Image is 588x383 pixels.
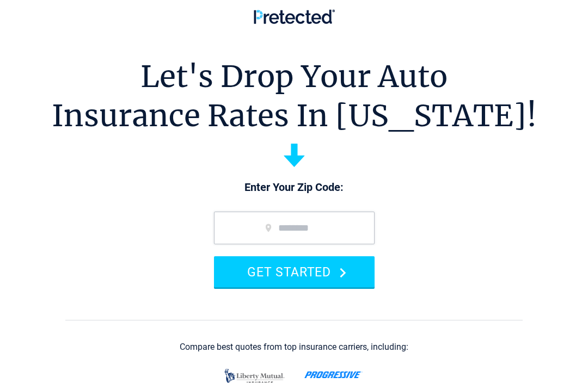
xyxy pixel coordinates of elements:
[203,180,385,195] p: Enter Your Zip Code:
[52,57,537,135] h1: Let's Drop Your Auto Insurance Rates In [US_STATE]!
[214,212,375,244] input: zip code
[254,9,335,24] img: Pretected Logo
[180,342,408,352] div: Compare best quotes from top insurance carriers, including:
[214,256,375,287] button: GET STARTED
[304,371,363,379] img: progressive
